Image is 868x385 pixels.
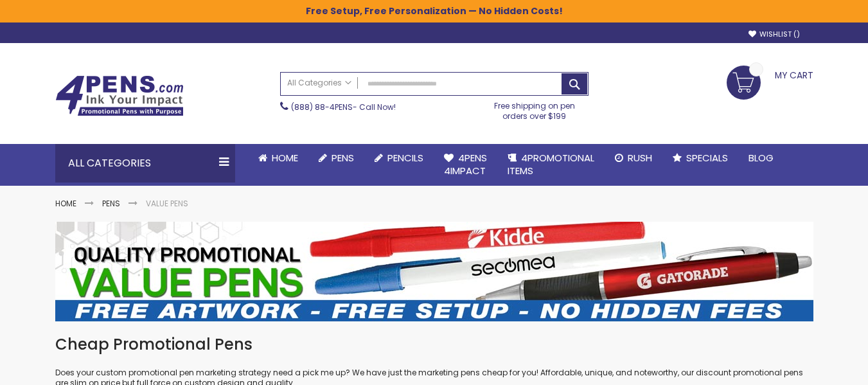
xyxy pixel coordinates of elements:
[748,30,800,39] a: Wishlist
[738,144,784,172] a: Blog
[508,151,594,177] span: 4PROMOTIONAL ITEMS
[686,151,728,165] span: Specials
[146,198,188,209] strong: Value Pens
[248,144,308,172] a: Home
[444,151,487,177] span: 4Pens 4impact
[55,334,813,355] h1: Cheap Promotional Pens
[102,198,120,209] a: Pens
[332,151,354,165] span: Pens
[481,96,589,121] div: Free shipping on pen orders over $199
[55,75,184,116] img: 4Pens Custom Pens and Promotional Products
[55,222,813,321] img: Value Pens
[272,151,298,165] span: Home
[308,144,364,172] a: Pens
[605,144,662,172] a: Rush
[55,198,76,209] a: Home
[387,151,423,165] span: Pencils
[291,102,353,112] a: (888) 88-4PENS
[497,144,605,186] a: 4PROMOTIONALITEMS
[291,102,396,112] span: - Call Now!
[287,78,351,88] span: All Categories
[55,144,235,183] div: All Categories
[748,151,774,165] span: Blog
[434,144,497,186] a: 4Pens4impact
[364,144,434,172] a: Pencils
[628,151,652,165] span: Rush
[281,73,358,94] a: All Categories
[662,144,738,172] a: Specials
